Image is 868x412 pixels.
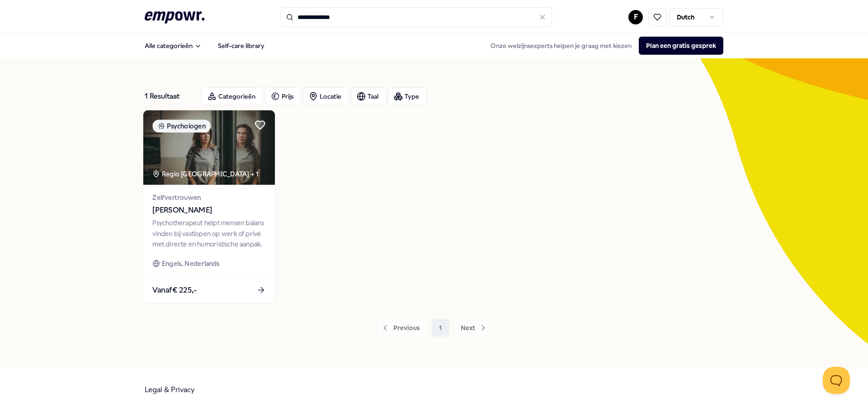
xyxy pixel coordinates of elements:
[628,10,643,24] button: F
[351,87,386,105] button: Taal
[152,119,211,133] div: Psychologen
[152,204,265,216] span: [PERSON_NAME]
[145,385,195,394] a: Legal & Privacy
[152,218,265,249] div: Psychotherapeut helpt mensen balans vinden bij vastlopen op werk of privé met directe en humorist...
[265,87,301,105] button: Prijs
[137,37,272,55] nav: Main
[823,367,850,394] iframe: Help Scout Beacon - Open
[152,169,259,179] div: Regio [GEOGRAPHIC_DATA] + 1
[162,258,220,269] span: Engels, Nederlands
[152,284,197,296] span: Vanaf € 225,-
[211,37,272,55] a: Self-care library
[143,110,275,185] img: package image
[388,87,427,105] button: Type
[281,7,552,27] input: Search for products, categories or subcategories
[137,37,209,55] button: Alle categorieën
[202,87,263,105] button: Categorieën
[145,87,194,105] div: 1 Resultaat
[303,87,349,105] button: Locatie
[639,37,723,55] button: Plan een gratis gesprek
[143,110,276,304] a: package imagePsychologenRegio [GEOGRAPHIC_DATA] + 1Zelfvertrouwen[PERSON_NAME]Psychotherapeut hel...
[152,192,265,203] span: Zelfvertrouwen
[483,37,723,55] div: Onze welzijnsexperts helpen je graag met kiezen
